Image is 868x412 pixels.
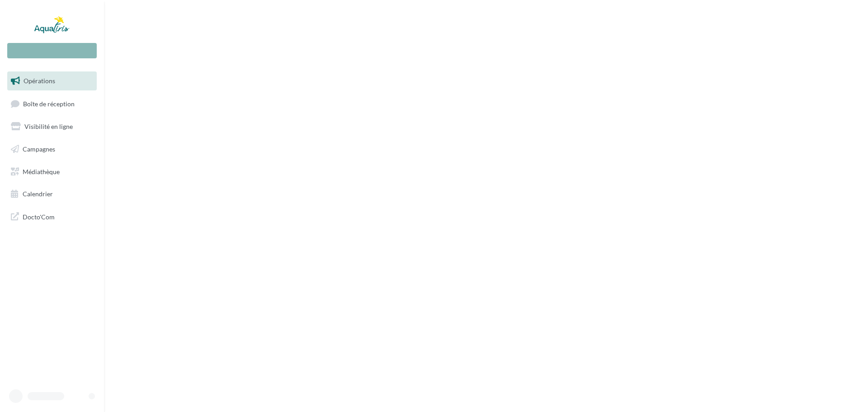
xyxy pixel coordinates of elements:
[23,99,75,107] span: Boîte de réception
[23,145,55,153] span: Campagnes
[5,162,99,181] a: Médiathèque
[23,167,60,175] span: Médiathèque
[24,123,73,130] span: Visibilité en ligne
[5,140,99,159] a: Campagnes
[5,207,99,226] a: Docto'Com
[23,211,55,223] span: Docto'Com
[24,77,55,85] span: Opérations
[5,94,99,114] a: Boîte de réception
[5,117,99,136] a: Visibilité en ligne
[5,185,99,204] a: Calendrier
[7,43,97,58] div: Nouvelle campagne
[5,71,99,90] a: Opérations
[23,190,53,198] span: Calendrier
